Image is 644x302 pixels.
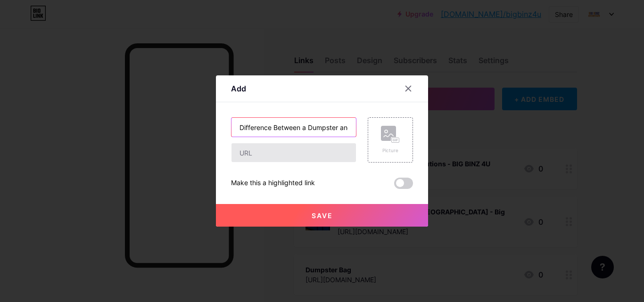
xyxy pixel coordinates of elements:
button: Save [216,204,428,227]
div: Make this a highlighted link [231,178,315,189]
div: Picture [381,147,400,154]
span: Save [312,212,333,220]
input: Title [231,118,356,137]
div: Add [231,83,246,94]
input: URL [231,143,356,162]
